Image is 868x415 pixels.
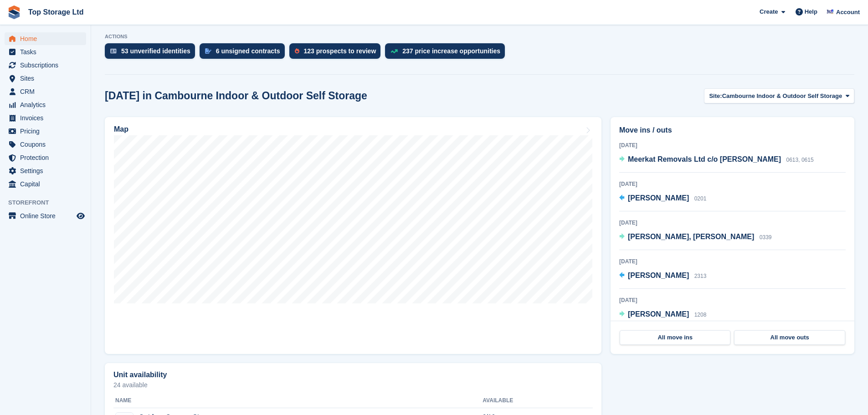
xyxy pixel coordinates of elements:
[760,7,778,16] span: Create
[114,125,128,133] h2: Map
[704,88,854,103] button: Site: Cambourne Indoor & Outdoor Self Storage
[295,48,299,54] img: prospect-51fa495bee0391a8d652442698ab0144808aea92771e9ea1ae160a38d050c398.svg
[402,47,500,55] div: 237 price increase opportunities
[5,151,86,164] a: menu
[20,98,75,111] span: Analytics
[628,233,754,241] span: [PERSON_NAME], [PERSON_NAME]
[105,90,367,102] h2: [DATE] in Cambourne Indoor & Outdoor Self Storage
[105,117,601,354] a: Map
[20,112,75,124] span: Invoices
[304,47,376,55] div: 123 prospects to review
[200,43,289,63] a: 6 unsigned contracts
[628,272,689,279] span: [PERSON_NAME]
[5,178,86,190] a: menu
[760,234,772,241] span: 0339
[25,5,87,20] a: Top Storage Ltd
[20,125,75,138] span: Pricing
[734,330,845,345] a: All move outs
[694,273,707,279] span: 2313
[205,48,211,54] img: contract_signature_icon-13c848040528278c33f63329250d36e43548de30e8caae1d1a13099fd9432cc5.svg
[20,85,75,98] span: CRM
[110,48,117,54] img: verify_identity-adf6edd0f0f0b5bbfe63781bf79b02c33cf7c696d77639b501bdc392416b5a36.svg
[619,270,706,282] a: [PERSON_NAME] 2313
[216,47,280,55] div: 6 unsigned contracts
[786,157,814,163] span: 0613, 0615
[75,210,86,221] a: Preview store
[620,330,730,345] a: All move ins
[105,34,854,40] p: ACTIONS
[5,164,86,177] a: menu
[105,43,200,63] a: 53 unverified identities
[836,8,860,17] span: Account
[20,138,75,151] span: Coupons
[628,194,689,202] span: [PERSON_NAME]
[628,155,781,163] span: Meerkat Removals Ltd c/o [PERSON_NAME]
[694,195,707,202] span: 0201
[20,178,75,190] span: Capital
[20,59,75,72] span: Subscriptions
[20,72,75,85] span: Sites
[289,43,385,63] a: 123 prospects to review
[5,59,86,72] a: menu
[619,309,706,321] a: [PERSON_NAME] 1208
[5,72,86,85] a: menu
[619,296,846,304] div: [DATE]
[826,7,835,16] img: Sam Topham
[619,219,846,227] div: [DATE]
[483,394,550,408] th: Available
[628,310,689,318] span: [PERSON_NAME]
[5,210,86,222] a: menu
[20,151,75,164] span: Protection
[20,210,75,222] span: Online Store
[5,32,86,45] a: menu
[121,47,190,55] div: 53 unverified identities
[5,112,86,124] a: menu
[20,46,75,58] span: Tasks
[8,198,91,207] span: Storefront
[5,138,86,151] a: menu
[5,125,86,138] a: menu
[619,257,846,266] div: [DATE]
[709,92,722,101] span: Site:
[5,98,86,111] a: menu
[385,43,509,63] a: 237 price increase opportunities
[113,371,167,379] h2: Unit availability
[619,231,772,243] a: [PERSON_NAME], [PERSON_NAME] 0339
[113,394,483,408] th: Name
[619,180,846,188] div: [DATE]
[7,5,21,19] img: stora-icon-8386f47178a22dfd0bd8f6a31ec36ba5ce8667c1dd55bd0f319d3a0aa187defe.svg
[619,154,814,166] a: Meerkat Removals Ltd c/o [PERSON_NAME] 0613, 0615
[5,85,86,98] a: menu
[619,141,846,149] div: [DATE]
[619,125,846,136] h2: Move ins / outs
[619,193,706,205] a: [PERSON_NAME] 0201
[805,7,817,16] span: Help
[390,49,398,53] img: price_increase_opportunities-93ffe204e8149a01c8c9dc8f82e8f89637d9d84a8eef4429ea346261dce0b2c0.svg
[113,382,593,388] p: 24 available
[20,164,75,177] span: Settings
[20,32,75,45] span: Home
[5,46,86,58] a: menu
[694,312,707,318] span: 1208
[722,92,842,101] span: Cambourne Indoor & Outdoor Self Storage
